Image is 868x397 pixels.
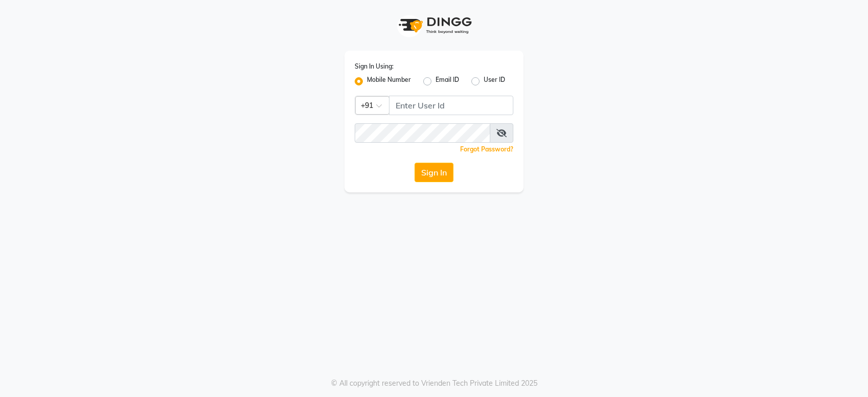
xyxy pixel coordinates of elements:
label: Sign In Using: [355,62,394,71]
input: Username [389,96,513,115]
label: User ID [484,75,505,87]
img: logo1.svg [393,10,475,40]
label: Mobile Number [367,75,411,87]
button: Sign In [415,163,453,182]
input: Username [355,123,490,143]
label: Email ID [436,75,459,87]
a: Forgot Password? [460,145,513,153]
